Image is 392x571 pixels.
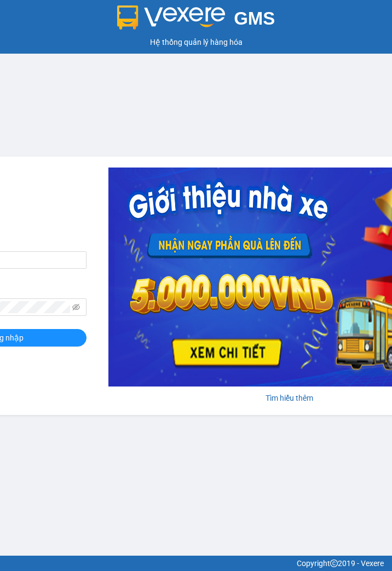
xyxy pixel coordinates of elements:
[117,5,226,30] img: logo 2
[330,560,338,567] span: copyright
[8,557,384,569] div: Copyright 2019 - Vexere
[72,303,80,311] span: eye-invisible
[117,16,275,25] a: GMS
[3,36,389,48] div: Hệ thống quản lý hàng hóa
[234,8,275,28] span: GMS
